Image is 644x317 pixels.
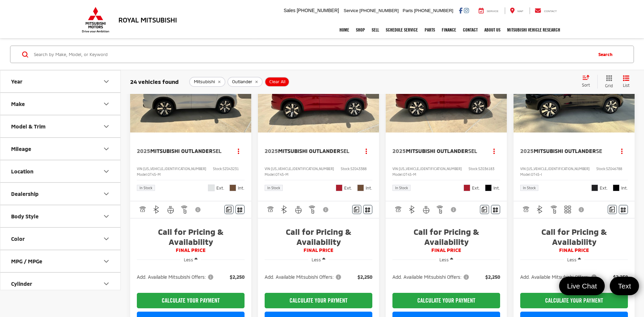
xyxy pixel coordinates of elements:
button: MakeMake [0,93,121,115]
img: Heated Steering Wheel [294,205,303,214]
span: In Stock [140,186,152,190]
div: Year [11,78,22,85]
span: Red Diamond [464,184,470,191]
span: SEL [468,148,477,154]
button: Comments [224,205,233,214]
span: Less [312,257,321,262]
div: MPG / MPGe [102,257,110,265]
: CALCULATE YOUR PAYMENT [520,293,628,308]
button: Grid View [597,75,618,89]
div: Dealership [11,191,39,197]
div: Mileage [11,146,31,152]
span: In Stock [267,186,280,190]
span: SZ043388 [351,167,367,171]
button: Comments [352,205,361,214]
span: dropdown dots [366,148,367,154]
span: SEL [213,148,222,154]
div: Cylinder [11,280,32,287]
a: 2025Mitsubishi OutlanderSEL [137,147,226,155]
a: Service [474,7,503,14]
span: dropdown dots [493,148,495,154]
span: Red Diamond/Black Roof [336,184,342,191]
div: Location [102,167,110,175]
button: View Disclaimer [193,203,204,217]
span: Ext. [472,185,480,191]
span: Service [344,8,358,13]
i: Window Sticker [493,207,498,212]
span: Service [487,10,498,13]
span: FINAL PRICE [137,247,245,254]
: CALCULATE YOUR PAYMENT [137,293,245,308]
: CALCULATE YOUR PAYMENT [392,293,500,308]
button: Window Sticker [619,205,628,214]
span: SZ036183 [478,167,494,171]
button: Less [564,254,584,266]
span: $2,250 [485,274,500,280]
img: Heated Steering Wheel [166,205,175,214]
div: Body Style [102,212,110,220]
span: [PHONE_NUMBER] [360,8,399,13]
div: Dealership [102,190,110,198]
a: Instagram: Click to visit our Instagram page [464,8,469,13]
span: Stock: [596,167,606,171]
span: Int. [238,185,245,191]
div: MPG / MPGe [11,258,42,264]
span: VIN: [392,167,399,171]
span: 24 vehicles found [130,78,179,85]
span: Less [184,257,193,262]
span: [US_VEHICLE_IDENTIFICATION_NUMBER] [143,167,206,171]
a: Home [336,21,353,38]
span: In Stock [523,186,536,190]
span: Parts [402,8,413,13]
img: Remote Start [180,205,189,214]
button: Add. Available Mitsubishi Offers: [265,274,343,280]
img: 3rd Row Seating [563,205,572,214]
span: VIN: [137,167,143,171]
span: List [623,83,630,88]
button: Body StyleBody Style [0,205,121,227]
span: Mitsubishi Outlander [534,148,596,154]
a: 2025Mitsubishi OutlanderSEL [265,147,354,155]
a: Facebook: Click to visit our Facebook page [459,8,463,13]
span: Int. [621,185,628,191]
a: 2025Mitsubishi OutlanderSEL [392,147,482,155]
span: In Stock [395,186,408,190]
span: Add. Available Mitsubishi Offers: [265,274,342,280]
span: 2025 [137,148,150,154]
span: Int. [366,185,372,191]
span: Stock: [469,167,478,171]
span: Contact [544,10,557,13]
span: Call for Pricing & Availability [392,227,500,247]
span: [PHONE_NUMBER] [414,8,453,13]
span: Model: [265,172,275,176]
span: Model: [392,172,403,176]
span: Brick Brown [229,184,236,191]
button: Clear All [265,77,289,87]
span: [PHONE_NUMBER] [297,8,339,13]
button: Comments [608,205,617,214]
button: ColorColor [0,228,121,250]
a: Shop [353,21,368,38]
div: Mileage [102,145,110,153]
i: Window Sticker [237,207,242,212]
a: Mitsubishi Vehicle Research [504,21,563,38]
span: Clear All [269,79,285,85]
button: YearYear [0,70,121,92]
span: Model: [520,172,531,176]
div: Make [102,100,110,108]
div: Location [11,168,34,174]
div: Make [11,101,25,107]
a: Contact [460,21,481,38]
span: Mitsubishi Outlander [278,148,340,154]
img: Adaptive Cruise Control [394,205,402,214]
button: Select sort value [579,75,597,88]
span: Call for Pricing & Availability [520,227,628,247]
span: dropdown dots [238,148,239,154]
button: Comments [480,205,489,214]
span: Stock: [213,167,223,171]
span: FINAL PRICE [392,247,500,254]
button: Model & TrimModel & Trim [0,115,121,137]
button: Window Sticker [363,205,372,214]
span: Labrador Black Pearl [591,184,598,191]
img: Comments [482,207,487,212]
